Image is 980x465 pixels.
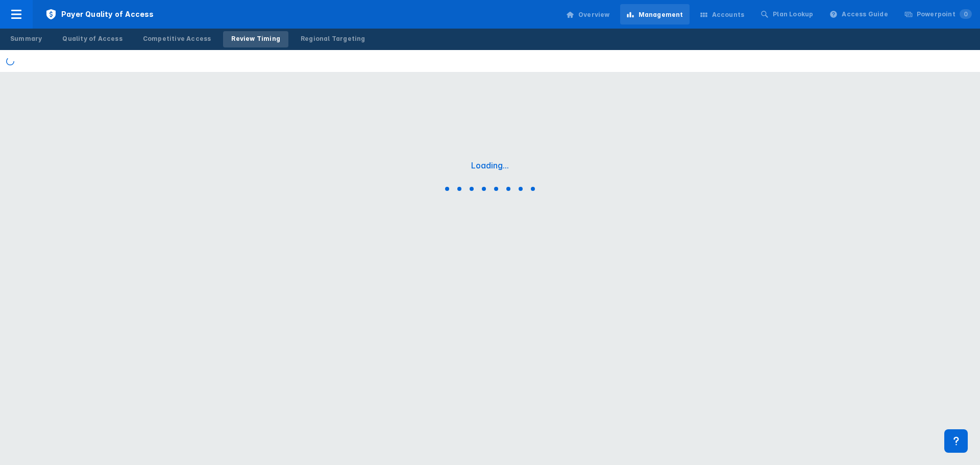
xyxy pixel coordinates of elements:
div: Loading... [471,160,509,170]
div: Access Guide [842,10,888,19]
div: Management [639,10,683,19]
span: 0 [960,9,972,19]
div: Plan Lookup [773,10,813,19]
div: Powerpoint [917,10,972,19]
div: Review Timing [231,34,280,43]
a: Competitive Access [135,31,219,47]
a: Management [620,4,690,25]
div: Quality of Access [62,34,122,43]
a: Accounts [694,4,751,25]
a: Quality of Access [54,31,130,47]
div: Accounts [712,10,745,19]
div: Summary [10,34,42,43]
div: Contact Support [944,429,968,453]
div: Competitive Access [143,34,211,43]
div: Regional Targeting [301,34,365,43]
a: Regional Targeting [292,31,374,47]
a: Overview [560,4,616,25]
div: Overview [578,10,610,19]
a: Review Timing [223,31,288,47]
a: Summary [2,31,50,47]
